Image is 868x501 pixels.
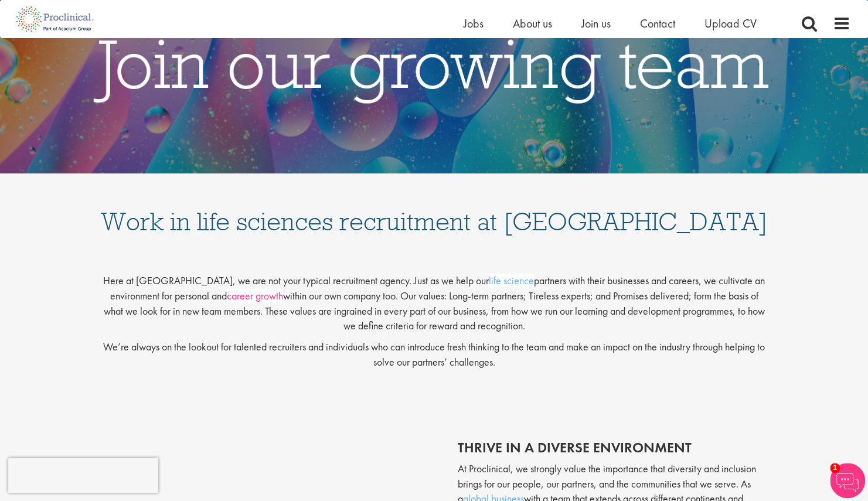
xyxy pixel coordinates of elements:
a: career growth [227,289,283,302]
a: Jobs [464,16,484,31]
a: Contact [640,16,675,31]
img: Chatbot [830,463,865,498]
p: We’re always on the lookout for talented recruiters and individuals who can introduce fresh think... [100,339,768,369]
h2: thrive in a diverse environment [458,440,768,455]
p: Here at [GEOGRAPHIC_DATA], we are not your typical recruitment agency. Just as we help our partne... [100,264,768,333]
a: Join us [581,16,611,31]
iframe: reCAPTCHA [8,458,158,493]
a: Upload CV [704,16,757,31]
h1: Work in life sciences recruitment at [GEOGRAPHIC_DATA] [100,185,768,234]
a: About us [513,16,552,31]
a: life science [489,274,534,287]
span: 1 [830,463,840,473]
